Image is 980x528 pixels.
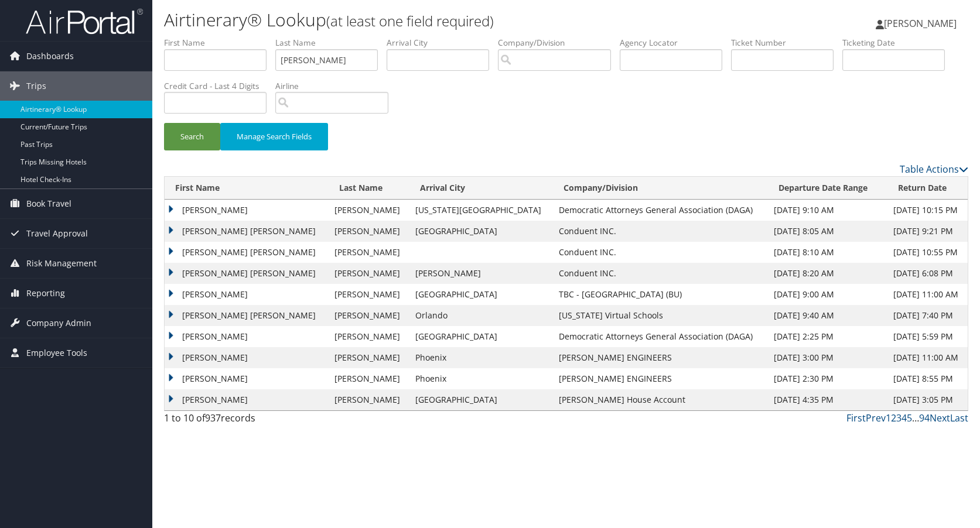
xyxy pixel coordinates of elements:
span: Trips [26,71,46,101]
td: [DATE] 2:30 PM [768,368,888,389]
td: Phoenix [409,347,553,368]
label: Ticketing Date [842,37,954,49]
button: Manage Search Fields [220,123,328,150]
td: [PERSON_NAME] ENGINEERS [553,347,768,368]
a: 1 [886,412,891,424]
td: [DATE] 6:08 PM [887,263,968,284]
td: [PERSON_NAME] [329,200,409,221]
label: Credit Card - Last 4 Digits [164,80,275,92]
td: [PERSON_NAME] [329,263,409,284]
td: Conduent INC. [553,242,768,263]
h1: Airtinerary® Lookup [164,8,700,32]
td: Orlando [409,305,553,326]
img: airportal-logo.png [26,8,143,35]
td: [DATE] 5:59 PM [887,326,968,347]
th: Arrival City: activate to sort column ascending [409,177,553,200]
td: Democratic Attorneys General Association (DAGA) [553,200,768,221]
td: [PERSON_NAME] [PERSON_NAME] [165,305,329,326]
a: 94 [919,412,930,424]
td: [PERSON_NAME] [409,263,553,284]
td: [PERSON_NAME] [329,305,409,326]
td: Conduent INC. [553,221,768,242]
td: [DATE] 8:05 AM [768,221,888,242]
td: [PERSON_NAME] [165,200,329,221]
label: First Name [164,37,275,49]
td: [PERSON_NAME] [PERSON_NAME] [165,242,329,263]
td: [PERSON_NAME] [329,242,409,263]
button: Search [164,123,220,150]
td: [GEOGRAPHIC_DATA] [409,284,553,305]
div: 1 to 10 of records [164,411,352,431]
td: [DATE] 10:15 PM [887,200,968,221]
span: Employee Tools [26,338,87,368]
span: Company Admin [26,308,91,338]
td: [DATE] 9:21 PM [887,221,968,242]
td: [DATE] 3:05 PM [887,389,968,410]
td: [GEOGRAPHIC_DATA] [409,221,553,242]
td: [PERSON_NAME] [329,326,409,347]
label: Agency Locator [620,37,731,49]
td: [PERSON_NAME] [PERSON_NAME] [165,263,329,284]
td: [PERSON_NAME] [165,326,329,347]
a: 3 [896,412,902,424]
a: Table Actions [900,163,968,176]
a: First [846,412,866,424]
td: [GEOGRAPHIC_DATA] [409,326,553,347]
span: Book Travel [26,189,71,218]
span: [PERSON_NAME] [884,17,957,30]
td: [PERSON_NAME] [329,284,409,305]
span: Reporting [26,279,65,308]
td: [DATE] 11:00 AM [887,347,968,368]
td: [DATE] 9:00 AM [768,284,888,305]
td: Democratic Attorneys General Association (DAGA) [553,326,768,347]
th: Return Date: activate to sort column ascending [887,177,968,200]
td: [DATE] 9:10 AM [768,200,888,221]
td: TBC - [GEOGRAPHIC_DATA] (BU) [553,284,768,305]
td: [PERSON_NAME] House Account [553,389,768,410]
th: Company/Division [553,177,768,200]
label: Company/Division [498,37,620,49]
a: [PERSON_NAME] [876,6,968,41]
td: [PERSON_NAME] ENGINEERS [553,368,768,389]
td: [DATE] 8:20 AM [768,263,888,284]
td: [DATE] 9:40 AM [768,305,888,326]
th: First Name: activate to sort column ascending [165,177,329,200]
td: [GEOGRAPHIC_DATA] [409,389,553,410]
td: [PERSON_NAME] [165,347,329,368]
td: [PERSON_NAME] [165,284,329,305]
label: Last Name [275,37,387,49]
span: Risk Management [26,249,97,278]
td: [PERSON_NAME] [329,221,409,242]
label: Airline [275,80,397,92]
td: [US_STATE] Virtual Schools [553,305,768,326]
td: [PERSON_NAME] [329,368,409,389]
td: [US_STATE][GEOGRAPHIC_DATA] [409,200,553,221]
td: [DATE] 7:40 PM [887,305,968,326]
td: Conduent INC. [553,263,768,284]
td: [PERSON_NAME] [165,389,329,410]
a: Next [930,412,950,424]
td: [PERSON_NAME] [329,347,409,368]
td: [PERSON_NAME] [PERSON_NAME] [165,221,329,242]
td: [DATE] 4:35 PM [768,389,888,410]
td: [DATE] 3:00 PM [768,347,888,368]
a: Last [950,412,968,424]
label: Ticket Number [731,37,842,49]
td: [DATE] 11:00 AM [887,284,968,305]
th: Last Name: activate to sort column ascending [329,177,409,200]
td: [DATE] 8:55 PM [887,368,968,389]
a: Prev [866,412,886,424]
td: [DATE] 8:10 AM [768,242,888,263]
td: [DATE] 2:25 PM [768,326,888,347]
span: 937 [205,412,221,424]
label: Arrival City [387,37,498,49]
small: (at least one field required) [326,11,494,30]
td: [PERSON_NAME] [165,368,329,389]
td: [PERSON_NAME] [329,389,409,410]
span: Dashboards [26,42,74,71]
span: Travel Approval [26,219,88,248]
a: 2 [891,412,896,424]
span: … [912,412,919,424]
a: 5 [907,412,912,424]
td: [DATE] 10:55 PM [887,242,968,263]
